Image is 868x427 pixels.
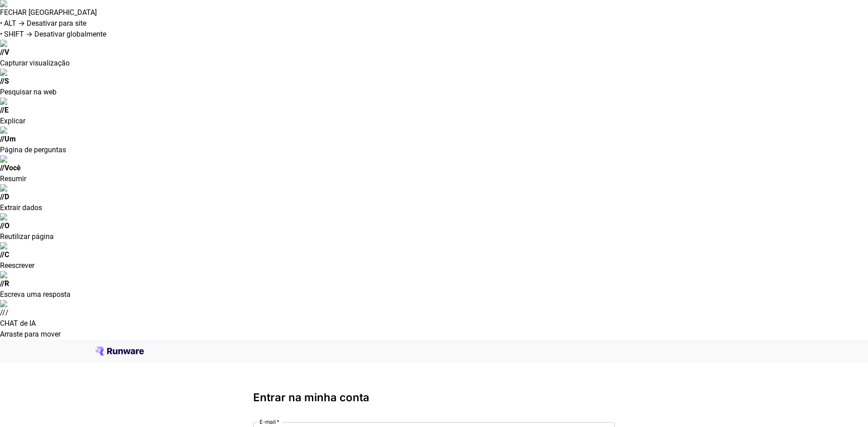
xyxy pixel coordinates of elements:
[5,250,9,259] font: C
[5,135,16,143] font: Um
[5,279,9,288] font: R
[5,221,9,230] font: O
[5,308,9,317] font: /
[5,192,9,201] font: D
[253,391,369,404] font: Entrar na minha conta
[5,77,9,85] font: S
[5,106,9,114] font: E
[259,418,276,425] font: E-mail
[5,164,21,172] font: Você
[5,48,9,56] font: V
